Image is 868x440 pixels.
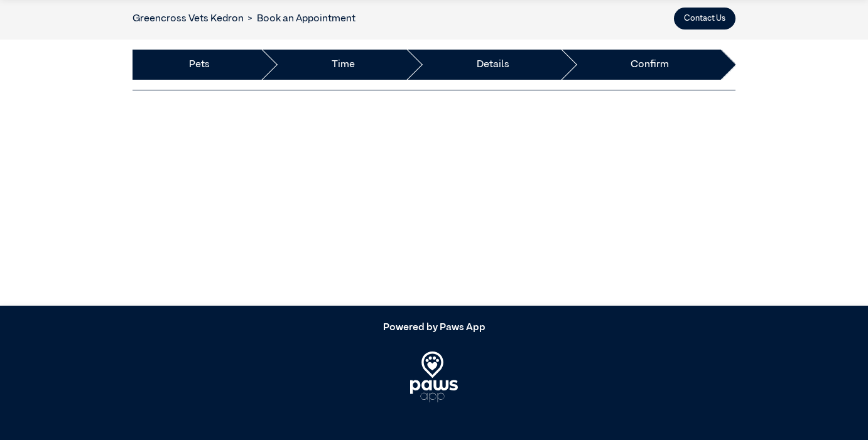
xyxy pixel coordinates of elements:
[189,57,210,72] a: Pets
[133,14,244,24] a: Greencross Vets Kedron
[133,322,735,334] h5: Powered by Paws App
[332,57,355,72] a: Time
[674,8,735,30] button: Contact Us
[631,57,669,72] a: Confirm
[133,11,355,26] nav: breadcrumb
[244,11,355,26] li: Book an Appointment
[477,57,509,72] a: Details
[410,351,458,402] img: PawsApp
